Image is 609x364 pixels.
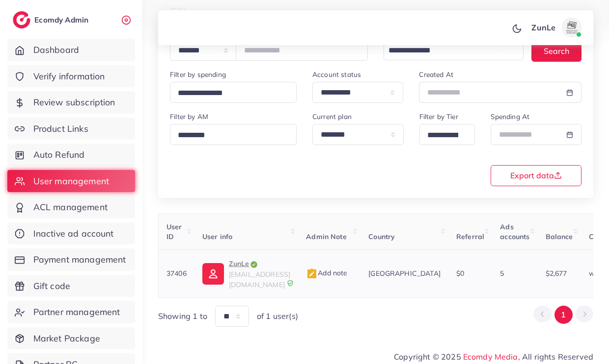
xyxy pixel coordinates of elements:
span: Product Links [33,122,88,135]
span: [EMAIL_ADDRESS][DOMAIN_NAME] [229,270,290,289]
span: Add note [306,268,347,277]
a: ZunLeavatar [526,18,585,37]
span: Market Package [33,332,100,345]
a: Gift code [7,275,135,297]
span: , All rights Reserved [518,351,593,363]
label: Filter by AM [170,112,208,121]
a: ZunLe[EMAIL_ADDRESS][DOMAIN_NAME] [202,258,290,290]
span: User ID [166,222,182,241]
a: User management [7,170,135,193]
a: Partner management [7,301,135,323]
a: logoEcomdy Admin [13,11,91,28]
span: $2,677 [546,269,567,278]
span: 5 [500,269,504,278]
span: 37406 [166,269,187,278]
span: Showing 1 to [158,311,207,322]
span: Copyright © 2025 [394,351,593,363]
span: Country [368,232,395,241]
input: Search for option [424,128,462,143]
img: admin_note.cdd0b510.svg [306,268,318,280]
a: Auto Refund [7,144,135,166]
a: Review subscription [7,91,135,114]
label: Filter by Tier [419,112,458,121]
h2: Ecomdy Admin [34,15,91,24]
span: Inactive ad account [33,227,114,240]
div: Search for option [170,124,297,145]
input: Search for option [385,43,511,58]
label: Account status [312,70,361,79]
button: Go to page 1 [554,306,573,324]
span: $0 [456,269,464,278]
div: Search for option [419,124,475,145]
span: Ads accounts [500,222,529,241]
span: Review subscription [33,96,115,109]
a: Inactive ad account [7,222,135,245]
input: Search for option [174,128,284,143]
ul: Pagination [533,306,593,324]
a: Payment management [7,248,135,271]
span: ACL management [33,201,108,214]
img: 9CAL8B2pu8EFxCJHYAAAAldEVYdGRhdGU6Y3JlYXRlADIwMjItMTItMDlUMDQ6NTg6MzkrMDA6MDBXSlgLAAAAJXRFWHRkYXR... [287,280,294,287]
span: Partner management [33,306,120,318]
span: Gift code [33,280,70,292]
img: avatar [562,18,581,37]
span: Referral [456,232,484,241]
a: Ecomdy Media [463,352,518,362]
button: Export data [491,165,582,186]
span: User info [202,232,232,241]
label: Spending At [491,112,530,121]
a: ACL management [7,196,135,218]
img: ic-user-info.36bf1079.svg [202,263,224,285]
a: Dashboard [7,39,135,61]
span: Export data [510,171,562,179]
span: Verify information [33,70,105,83]
span: Dashboard [33,44,79,56]
span: of 1 user(s) [257,311,298,322]
label: Current plan [312,112,352,121]
a: Market Package [7,327,135,350]
label: Created At [419,70,453,79]
button: Search [531,40,581,61]
img: logo [13,11,30,28]
div: Search for option [384,40,524,60]
div: Search for option [170,82,297,103]
span: User management [33,175,109,188]
span: Auto Refund [33,148,85,161]
p: ZunLe [229,258,290,269]
img: icon-tick.de4e08dc.svg [249,260,258,269]
span: [GEOGRAPHIC_DATA] [368,269,441,278]
span: Admin Note [306,232,347,241]
span: Balance [546,232,573,241]
span: Payment management [33,253,126,266]
a: Product Links [7,118,135,140]
label: Filter by spending [170,70,226,79]
p: ZunLe [531,22,555,33]
input: Search for option [174,86,284,101]
a: Verify information [7,65,135,88]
